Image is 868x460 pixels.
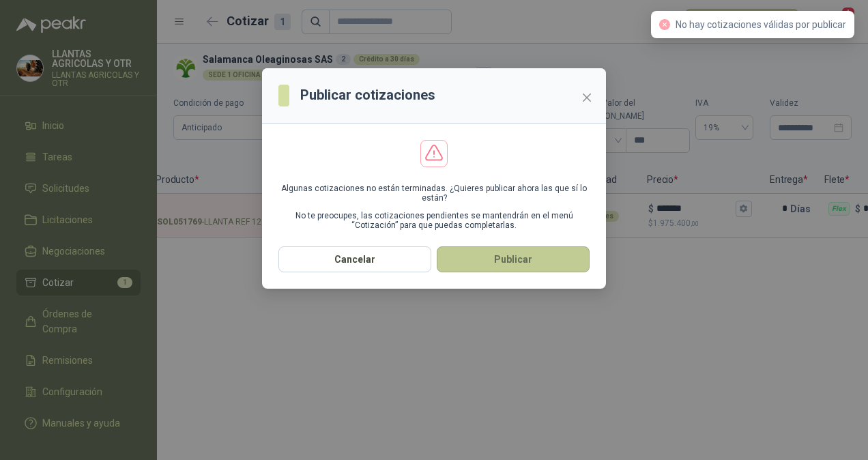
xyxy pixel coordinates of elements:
p: Algunas cotizaciones no están terminadas. ¿Quieres publicar ahora las que sí lo están? [278,184,590,203]
button: Publicar [437,246,590,272]
p: No te preocupes, las cotizaciones pendientes se mantendrán en el menú “Cotización” para que pueda... [278,211,590,230]
h3: Publicar cotizaciones [300,85,435,106]
button: Cancelar [278,246,431,272]
span: close [581,92,592,103]
button: Close [576,87,598,109]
